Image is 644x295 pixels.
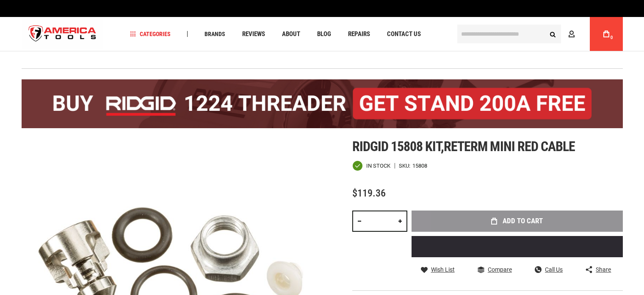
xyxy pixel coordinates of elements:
span: Blog [317,31,331,37]
a: Blog [313,28,335,40]
span: About [282,31,300,37]
span: Repairs [348,31,370,37]
a: Categories [126,28,174,40]
a: Contact Us [383,28,425,40]
span: Compare [488,267,512,273]
a: store logo [22,18,104,50]
span: Categories [130,31,171,37]
button: Search [545,26,561,42]
span: In stock [366,163,390,169]
img: America Tools [22,18,104,50]
img: BOGO: Buy the RIDGID® 1224 Threader (26092), get the 92467 200A Stand FREE! [22,79,623,128]
span: Call Us [545,267,563,273]
a: About [278,28,304,40]
a: Wish List [421,266,455,273]
a: Compare [478,266,512,273]
span: 0 [611,35,613,40]
a: Call Us [535,266,563,273]
a: Repairs [344,28,374,40]
span: Reviews [242,31,265,37]
span: Brands [205,31,225,37]
a: 0 [598,17,614,51]
span: $119.36 [352,187,386,199]
div: Availability [352,160,390,171]
strong: SKU [399,163,412,169]
span: Share [596,267,611,273]
div: 15808 [412,163,427,169]
span: Ridgid 15808 kit,reterm mini red cable [352,138,575,155]
span: Contact Us [387,31,421,37]
span: Wish List [431,267,455,273]
a: Brands [201,28,229,40]
a: Reviews [238,28,269,40]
